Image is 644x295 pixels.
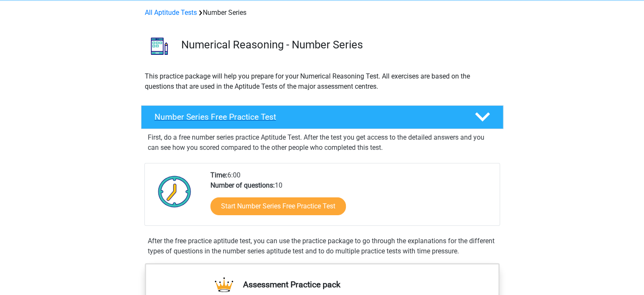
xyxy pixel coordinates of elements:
[145,8,197,17] a: All Aptitude Tests
[145,71,500,92] p: This practice package will help you prepare for your Numerical Reasoning Test. All exercises are ...
[204,170,499,225] div: 6:00 10
[138,105,507,129] a: Number Series Free Practice Test
[144,236,500,256] div: After the free practice aptitude test, you can use the practice package to go through the explana...
[210,181,275,189] b: Number of questions:
[210,197,346,215] a: Start Number Series Free Practice Test
[153,170,196,213] img: Clock
[148,132,497,153] p: First, do a free number series practice Aptitude Test. After the test you get access to the detai...
[141,28,177,64] img: number series
[155,112,461,122] h4: Number Series Free Practice Test
[181,38,497,51] h3: Numerical Reasoning - Number Series
[141,8,503,18] div: Number Series
[210,171,227,179] b: Time:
